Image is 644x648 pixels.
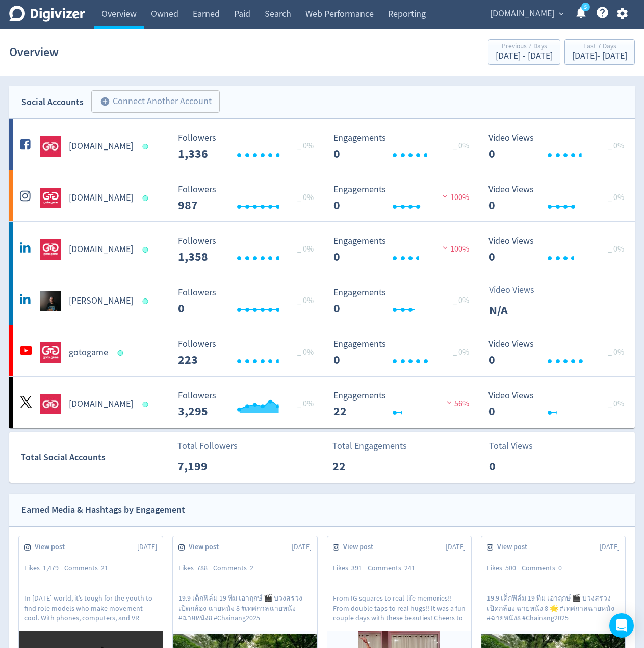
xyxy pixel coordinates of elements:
div: Likes [24,563,64,574]
span: _ 0% [453,295,469,306]
button: Previous 7 Days[DATE] - [DATE] [488,39,560,65]
svg: Followers --- [173,391,326,418]
svg: Followers --- [173,339,326,366]
span: _ 0% [297,141,314,151]
span: 100% [440,192,469,203]
img: goto.game undefined [40,239,61,260]
div: Comments [522,563,568,574]
text: 5 [584,4,587,11]
svg: Video Views 0 [483,133,636,160]
span: Data last synced: 25 Sep 2025, 12:01pm (AEST) [143,195,151,201]
svg: Followers --- [173,185,326,212]
div: [DATE] - [DATE] [496,52,553,61]
span: _ 0% [608,347,624,357]
img: negative-performance.svg [440,244,450,252]
span: _ 0% [297,244,314,254]
p: 0 [489,457,548,476]
h5: gotogame [69,346,108,359]
span: Data last synced: 24 Sep 2025, 11:02pm (AEST) [118,350,126,356]
p: From IG squares to real-life memories!! From double taps to real hugs!! It was a fun couple days ... [333,593,466,622]
span: 788 [197,563,208,572]
img: goto.game undefined [40,136,61,157]
h5: [DOMAIN_NAME] [69,243,133,256]
svg: Engagements 0 [328,185,481,212]
a: Jack Hudson undefined[PERSON_NAME] Followers --- _ 0% Followers 0 Engagements 0 Engagements 0 _ 0... [9,273,635,325]
button: Last 7 Days[DATE]- [DATE] [564,39,635,65]
p: Video Views [489,283,548,297]
svg: Followers --- [173,288,326,315]
span: 391 [351,563,362,572]
span: 241 [404,563,415,572]
span: _ 0% [297,192,314,203]
p: N/A [489,301,548,319]
div: Comments [368,563,421,574]
div: Likes [333,563,368,574]
svg: Followers --- [173,133,326,160]
a: gotogame undefinedgotogame Followers --- _ 0% Followers 223 Engagements 0 Engagements 0 _ 0% Vide... [9,325,635,376]
span: [DOMAIN_NAME] [490,6,554,22]
span: View post [343,542,379,552]
p: 22 [332,457,391,476]
p: In [DATE] world, it’s tough for the youth to find role models who make movement cool. With phones... [24,593,157,622]
span: _ 0% [453,141,469,151]
p: 19.9 เด็กฟิล์ม 19 ทีม เอาฤกษ์ 🎬 บวงสรวง เปิดกล้อง ฉายหนัง 8 #เทศกาลฉายหนัง #ฉายหนัง8 #Chainang202... [178,593,311,622]
div: Comments [64,563,114,574]
div: Earned Media & Hashtags by Engagement [21,503,185,517]
span: expand_more [557,9,566,18]
p: 7,199 [177,457,236,476]
div: Comments [213,563,259,574]
span: Data last synced: 25 Sep 2025, 8:02am (AEST) [143,402,151,407]
img: Jack Hudson undefined [40,291,61,311]
svg: Video Views 0 [483,236,636,263]
span: _ 0% [297,295,314,306]
span: _ 0% [297,347,314,357]
span: 56% [444,398,469,409]
span: Data last synced: 25 Sep 2025, 5:02am (AEST) [143,298,151,304]
a: goto.game undefined[DOMAIN_NAME] Followers --- _ 0% Followers 1,358 Engagements 0 Engagements 0 1... [9,222,635,273]
span: [DATE] [600,542,620,552]
h5: [PERSON_NAME] [69,295,133,307]
span: _ 0% [608,192,624,203]
span: 100% [440,244,469,254]
span: 21 [101,563,108,572]
svg: Engagements 22 [328,391,481,418]
a: Connect Another Account [84,92,220,113]
p: Total Engagements [332,439,407,453]
div: Likes [487,563,522,574]
h5: [DOMAIN_NAME] [69,192,133,204]
span: Data last synced: 25 Sep 2025, 4:01am (AEST) [143,247,151,253]
img: negative-performance.svg [440,192,450,200]
div: Open Intercom Messenger [609,613,634,638]
a: goto.game undefined[DOMAIN_NAME] Followers --- _ 0% Followers 987 Engagements 0 Engagements 0 100... [9,170,635,221]
svg: Video Views 0 [483,391,636,418]
p: Total Views [489,439,548,453]
span: 0 [558,563,562,572]
span: Data last synced: 25 Sep 2025, 12:01pm (AEST) [143,144,151,149]
img: negative-performance.svg [444,398,454,406]
div: Last 7 Days [572,43,627,52]
h1: Overview [9,36,59,68]
span: View post [35,542,70,552]
span: 500 [505,563,516,572]
svg: Engagements 0 [328,236,481,263]
a: 5 [581,3,590,11]
span: 1,479 [43,563,59,572]
span: View post [497,542,533,552]
img: goto.game undefined [40,394,61,414]
span: add_circle [100,96,110,107]
img: gotogame undefined [40,342,61,363]
svg: Followers --- [173,236,326,263]
svg: Video Views 0 [483,185,636,212]
p: 19.9 เด็กฟิล์ม 19 ทีม เอาฤกษ์ 🎬 บวงสรวง เปิดกล้อง ฉายหนัง 8 🌟 #เทศกาลฉายหนัง #ฉายหนัง8 #Chainang2... [487,593,620,622]
a: goto.game undefined[DOMAIN_NAME] Followers --- _ 0% Followers 1,336 Engagements 0 Engagements 0 _... [9,119,635,170]
p: Total Followers [177,439,238,453]
svg: Video Views 0 [483,339,636,366]
span: _ 0% [608,141,624,151]
span: _ 0% [453,347,469,357]
span: _ 0% [297,398,314,409]
div: Previous 7 Days [496,43,553,52]
div: Social Accounts [21,95,84,110]
svg: Engagements 0 [328,339,481,366]
svg: Engagements 0 [328,288,481,315]
span: 2 [250,563,253,572]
